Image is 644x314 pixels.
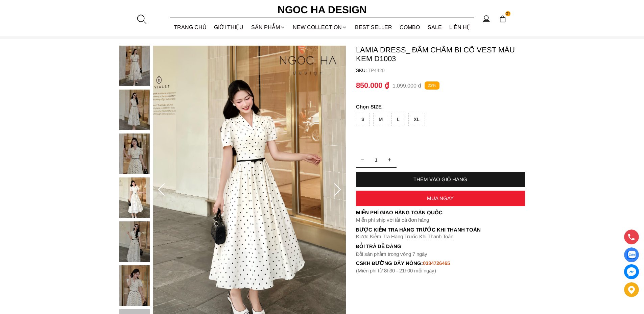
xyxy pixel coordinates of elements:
[119,90,150,130] img: Lamia Dress_ Đầm Chấm Bi Cổ Vest Màu Kem D1003_mini_1
[624,247,639,262] a: Display image
[356,176,525,182] div: THÊM VÀO GIỎ HÀNG
[356,227,525,233] p: Được Kiểm Tra Hàng Trước Khi Thanh Toán
[505,11,511,17] span: 21
[624,264,639,279] a: messenger
[446,18,474,36] a: LIÊN HỆ
[356,153,397,167] input: Quantity input
[356,104,525,110] p: SIZE
[356,46,525,63] p: Lamia Dress_ Đầm Chấm Bi Cổ Vest Màu Kem D1003
[368,68,525,73] p: TP4420
[210,18,247,36] a: GIỚI THIỆU
[247,18,289,36] div: SẢN PHẨM
[356,243,525,249] h6: Đổi trả dễ dàng
[356,210,443,215] font: Miễn phí giao hàng toàn quốc
[356,81,389,90] p: 850.000 ₫
[391,113,405,126] div: L
[425,81,439,90] p: 23%
[119,46,150,86] img: Lamia Dress_ Đầm Chấm Bi Cổ Vest Màu Kem D1003_mini_0
[271,2,373,18] a: Ngoc Ha Design
[424,18,446,36] a: SALE
[289,18,351,36] a: NEW COLLECTION
[356,113,370,126] div: S
[408,113,425,126] div: XL
[356,68,368,73] h6: SKU:
[119,134,150,174] img: Lamia Dress_ Đầm Chấm Bi Cổ Vest Màu Kem D1003_mini_2
[356,195,525,201] div: MUA NGAY
[119,221,150,262] img: Lamia Dress_ Đầm Chấm Bi Cổ Vest Màu Kem D1003_mini_4
[392,82,421,89] p: 1.099.000 ₫
[356,268,436,273] font: (Miễn phí từ 8h30 - 21h00 mỗi ngày)
[396,18,424,36] a: Combo
[356,234,525,240] p: Được Kiểm Tra Hàng Trước Khi Thanh Toán
[499,15,506,23] img: img-CART-ICON-ksit0nf1
[356,260,423,266] font: cskh đường dây nóng:
[627,251,636,259] img: Display image
[373,113,388,126] div: M
[119,265,150,306] img: Lamia Dress_ Đầm Chấm Bi Cổ Vest Màu Kem D1003_mini_5
[119,177,150,218] img: Lamia Dress_ Đầm Chấm Bi Cổ Vest Màu Kem D1003_mini_3
[356,251,428,257] font: Đổi sản phẩm trong vòng 7 ngày
[356,217,429,223] font: Miễn phí ship với tất cả đơn hàng
[170,18,211,36] a: TRANG CHỦ
[423,260,450,266] font: 0334726465
[351,18,396,36] a: BEST SELLER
